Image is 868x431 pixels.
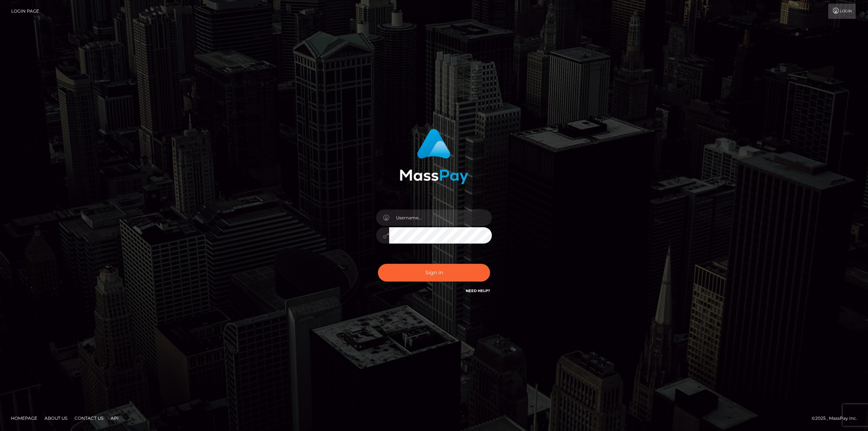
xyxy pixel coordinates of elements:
[812,414,863,422] div: © 2025 , MassPay Inc.
[400,129,468,184] img: MassPay Login
[466,288,490,293] a: Need Help?
[108,413,122,424] a: API
[11,4,39,19] a: Login Page
[72,413,106,424] a: Contact Us
[42,413,70,424] a: About Us
[828,4,856,19] a: Login
[378,264,490,282] button: Sign in
[8,413,40,424] a: Homepage
[389,210,492,226] input: Username...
